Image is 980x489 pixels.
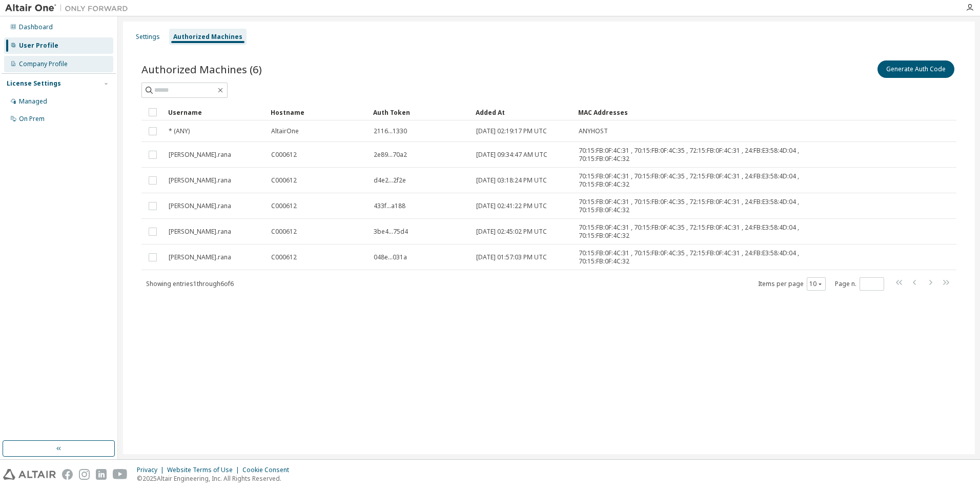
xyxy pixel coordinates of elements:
div: Website Terms of Use [167,466,242,474]
div: Company Profile [19,60,68,68]
span: ANYHOST [579,127,608,135]
span: 70:15:FB:0F:4C:31 , 70:15:FB:0F:4C:35 , 72:15:FB:0F:4C:31 , 24:FB:E3:58:4D:04 , 70:15:FB:0F:4C:32 [579,249,848,266]
span: 70:15:FB:0F:4C:31 , 70:15:FB:0F:4C:35 , 72:15:FB:0F:4C:31 , 24:FB:E3:58:4D:04 , 70:15:FB:0F:4C:32 [579,198,848,214]
img: Altair One [5,3,133,13]
span: 048e...031a [374,253,407,261]
span: 70:15:FB:0F:4C:31 , 70:15:FB:0F:4C:35 , 72:15:FB:0F:4C:31 , 24:FB:E3:58:4D:04 , 70:15:FB:0F:4C:32 [579,147,848,163]
div: Cookie Consent [242,466,295,474]
span: [PERSON_NAME].rana [169,228,231,236]
div: Privacy [137,466,167,474]
div: Dashboard [19,23,53,31]
img: youtube.svg [113,469,128,480]
span: Showing entries 1 through 6 of 6 [146,279,234,288]
span: 3be4...75d4 [374,228,408,236]
span: C000612 [271,151,297,159]
button: 10 [809,280,823,288]
div: MAC Addresses [578,104,849,120]
div: Hostname [271,104,365,120]
img: facebook.svg [62,469,73,480]
span: 2116...1330 [374,127,407,135]
span: C000612 [271,176,297,185]
img: altair_logo.svg [3,469,56,480]
span: 2e89...70a2 [374,151,407,159]
span: Page n. [835,277,884,291]
span: C000612 [271,202,297,210]
span: [DATE] 01:57:03 PM UTC [476,253,547,261]
span: 433f...a188 [374,202,405,210]
div: Auth Token [373,104,467,120]
span: [DATE] 02:45:02 PM UTC [476,228,547,236]
span: C000612 [271,253,297,261]
div: Managed [19,97,47,106]
div: License Settings [7,79,61,88]
img: linkedin.svg [96,469,107,480]
img: instagram.svg [79,469,90,480]
span: 70:15:FB:0F:4C:31 , 70:15:FB:0F:4C:35 , 72:15:FB:0F:4C:31 , 24:FB:E3:58:4D:04 , 70:15:FB:0F:4C:32 [579,172,848,189]
span: [PERSON_NAME].rana [169,151,231,159]
div: Authorized Machines [173,33,242,41]
span: 70:15:FB:0F:4C:31 , 70:15:FB:0F:4C:35 , 72:15:FB:0F:4C:31 , 24:FB:E3:58:4D:04 , 70:15:FB:0F:4C:32 [579,223,848,240]
span: [PERSON_NAME].rana [169,253,231,261]
div: Settings [136,33,160,41]
div: Added At [476,104,570,120]
span: C000612 [271,228,297,236]
span: d4e2...2f2e [374,176,406,185]
div: User Profile [19,42,58,50]
span: Authorized Machines (6) [141,62,262,76]
span: [PERSON_NAME].rana [169,202,231,210]
span: [DATE] 02:19:17 PM UTC [476,127,547,135]
span: * (ANY) [169,127,190,135]
span: Items per page [758,277,826,291]
span: [DATE] 02:41:22 PM UTC [476,202,547,210]
div: Username [168,104,262,120]
span: [DATE] 09:34:47 AM UTC [476,151,547,159]
span: [PERSON_NAME].rana [169,176,231,185]
p: © 2025 Altair Engineering, Inc. All Rights Reserved. [137,474,295,483]
span: [DATE] 03:18:24 PM UTC [476,176,547,185]
div: On Prem [19,115,45,123]
button: Generate Auth Code [877,60,954,78]
span: AltairOne [271,127,299,135]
